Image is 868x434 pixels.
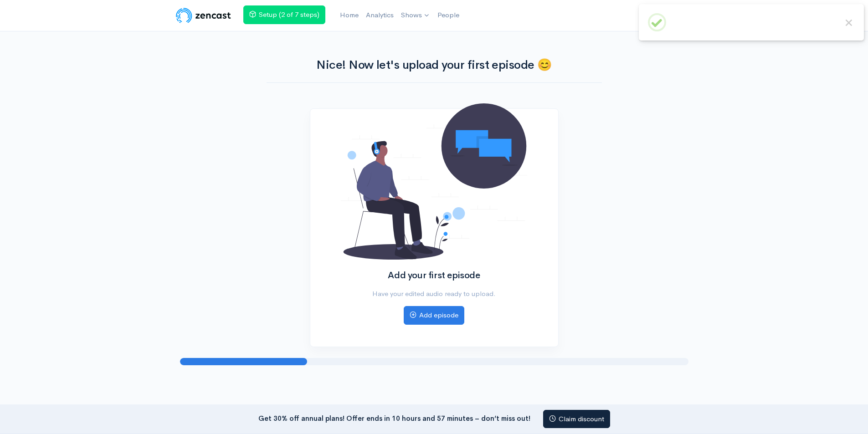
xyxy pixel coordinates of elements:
a: Add episode [404,306,464,325]
a: Help [635,6,668,26]
a: Claim discount [543,410,610,429]
img: ZenCast Logo [175,6,232,25]
h2: Add your first episode [341,271,527,281]
a: People [434,5,463,25]
h1: Nice! Now let's upload your first episode 😊 [267,59,602,72]
a: Shows [397,5,434,26]
a: Setup (2 of 7 steps) [243,5,325,24]
img: No podcasts added [341,103,527,259]
strong: Get 30% off annual plans! Offer ends in 10 hours and 57 minutes – don’t miss out! [258,414,530,422]
p: Have your edited audio ready to upload. [341,289,527,299]
a: Analytics [362,5,397,25]
button: Close this dialog [843,17,855,29]
a: Home [336,5,362,25]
